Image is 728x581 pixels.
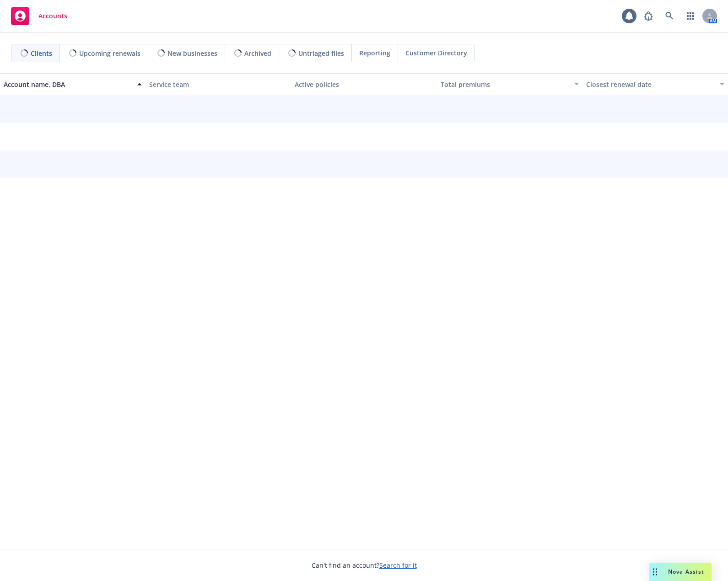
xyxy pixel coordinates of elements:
span: Can't find an account? [312,560,417,570]
span: Untriaged files [298,48,344,58]
button: Closest renewal date [582,73,728,95]
div: Drag to move [649,563,661,581]
a: Accounts [7,3,71,29]
span: New businesses [167,48,217,58]
a: Search for it [379,561,417,570]
span: Upcoming renewals [79,48,140,58]
button: Nova Assist [649,563,712,581]
span: Customer Directory [405,48,467,58]
span: Clients [31,48,52,58]
div: Total premiums [441,80,569,89]
button: Total premiums [437,73,582,95]
div: Account name, DBA [4,80,132,89]
div: Closest renewal date [586,80,714,89]
a: Switch app [681,7,700,25]
span: Reporting [359,48,390,58]
span: Nova Assist [668,568,704,576]
a: Search [660,7,679,25]
button: Service team [146,73,291,95]
span: Archived [244,48,271,58]
div: Active policies [295,80,433,89]
button: Active policies [291,73,437,95]
div: Service team [149,80,287,89]
span: Accounts [38,12,67,20]
a: Report a Bug [639,7,658,25]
